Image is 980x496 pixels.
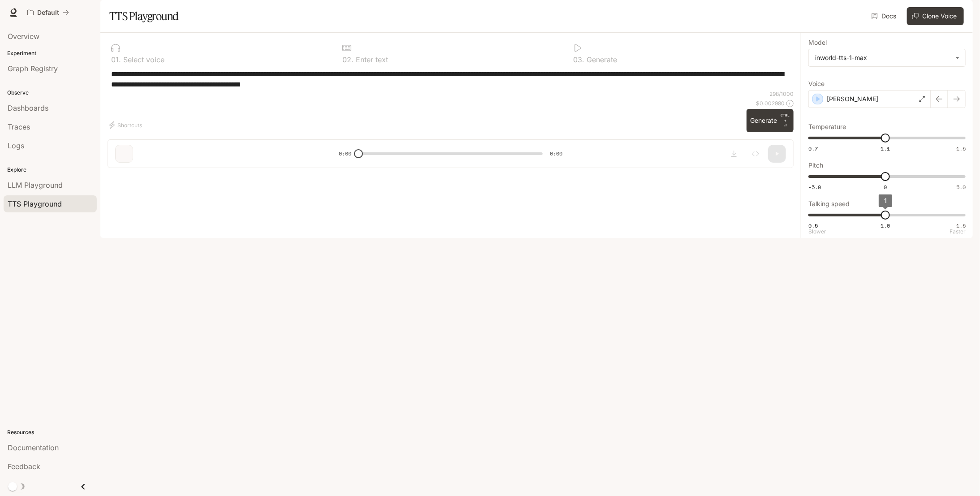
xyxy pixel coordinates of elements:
p: Temperature [808,124,846,130]
p: 0 3 . [574,56,585,63]
p: CTRL + [781,112,790,123]
h1: TTS Playground [109,7,179,25]
p: Select voice [121,56,164,63]
p: 0 2 . [342,56,354,63]
span: 1.5 [956,222,966,229]
p: Slower [808,229,826,234]
button: GenerateCTRL +⏎ [747,109,794,132]
p: Pitch [808,162,823,168]
button: Clone Voice [907,7,964,25]
p: $ 0.002980 [756,99,785,107]
p: Model [808,39,827,46]
button: All workspaces [23,4,73,22]
a: Docs [870,7,900,25]
div: inworld-tts-1-max [809,49,965,66]
span: 0 [884,183,887,191]
p: Enter text [354,56,388,63]
p: Generate [585,56,617,63]
p: Faster [950,229,966,234]
span: 0.7 [808,145,818,152]
span: 5.0 [956,183,966,191]
p: 298 / 1000 [769,90,794,98]
p: [PERSON_NAME] [827,95,878,104]
span: 1.1 [881,145,890,152]
p: Default [37,9,59,17]
button: Shortcuts [108,118,146,132]
div: inworld-tts-1-max [815,53,951,62]
span: 1.5 [956,145,966,152]
span: 0.5 [808,222,818,229]
span: 1.0 [881,222,890,229]
span: -5.0 [808,183,821,191]
p: ⏎ [781,112,790,129]
span: 1 [884,197,887,204]
p: 0 1 . [111,56,121,63]
p: Voice [808,81,825,87]
p: Talking speed [808,201,850,207]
